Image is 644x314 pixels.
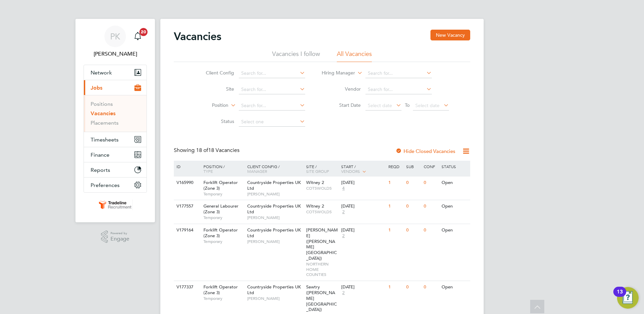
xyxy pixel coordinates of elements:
[337,50,372,62] li: All Vacancies
[440,161,469,172] div: Status
[84,26,147,58] a: PK[PERSON_NAME]
[387,224,404,237] div: 1
[304,161,340,177] div: Site /
[422,161,440,172] div: Conf
[174,30,221,43] h2: Vacancies
[175,200,198,213] div: V177557
[341,227,385,233] div: [DATE]
[203,239,244,244] span: Temporary
[341,209,346,215] span: 2
[84,178,147,192] button: Preferences
[91,85,102,91] span: Jobs
[405,177,422,189] div: 0
[239,85,305,94] input: Search for...
[341,180,385,186] div: [DATE]
[440,281,469,293] div: Open
[84,147,147,162] button: Finance
[84,50,147,58] span: Patrick Knight
[239,117,305,127] input: Select one
[91,182,120,188] span: Preferences
[84,132,147,147] button: Timesheets
[195,70,234,76] label: Client Config
[75,19,155,222] nav: Main navigation
[341,168,360,174] span: Vendors
[246,161,304,177] div: Client Config /
[203,215,244,220] span: Temporary
[306,284,337,313] span: Sawtry ([PERSON_NAME][GEOGRAPHIC_DATA])
[84,95,147,132] div: Jobs
[203,227,238,239] span: Forklift Operator (Zone 3)
[84,199,147,210] a: Go to home page
[422,200,440,213] div: 0
[139,28,148,36] span: 20
[306,186,338,191] span: COTSWOLDS
[195,86,234,92] label: Site
[91,152,109,158] span: Finance
[322,86,361,92] label: Vendor
[247,191,303,197] span: [PERSON_NAME]
[306,168,329,174] span: Site Group
[91,167,110,173] span: Reports
[175,281,198,293] div: V177337
[91,69,112,76] span: Network
[387,177,404,189] div: 1
[306,180,324,185] span: Witney 2
[422,177,440,189] div: 0
[405,200,422,213] div: 0
[405,281,422,293] div: 0
[440,200,469,213] div: Open
[617,287,639,309] button: Open Resource Center, 13 new notifications
[196,147,208,154] span: 18 of
[91,120,119,126] a: Placements
[84,162,147,177] button: Reports
[365,69,432,78] input: Search for...
[387,161,404,172] div: Reqd
[365,85,432,94] input: Search for...
[98,199,133,210] img: tradelinerecruitment-logo-retina.png
[110,32,120,41] span: PK
[405,224,422,237] div: 0
[203,180,238,191] span: Forklift Operator (Zone 3)
[247,203,301,215] span: Countryside Properties UK Ltd
[110,236,129,242] span: Engage
[195,118,234,124] label: Status
[131,26,144,47] a: 20
[247,215,303,220] span: [PERSON_NAME]
[91,101,113,107] a: Positions
[175,177,198,189] div: V165990
[101,230,130,243] a: Powered byEngage
[340,161,387,178] div: Start /
[422,281,440,293] div: 0
[387,281,404,293] div: 1
[247,180,301,191] span: Countryside Properties UK Ltd
[91,136,119,143] span: Timesheets
[247,239,303,244] span: [PERSON_NAME]
[405,161,422,172] div: Sub
[422,224,440,237] div: 0
[306,227,338,261] span: [PERSON_NAME] ([PERSON_NAME][GEOGRAPHIC_DATA])
[341,284,385,290] div: [DATE]
[239,101,305,111] input: Search for...
[617,292,623,301] div: 13
[175,224,198,237] div: V179164
[203,203,238,215] span: General Labourer (Zone 3)
[341,233,346,239] span: 2
[198,161,246,177] div: Position /
[203,296,244,301] span: Temporary
[84,65,147,80] button: Network
[203,191,244,197] span: Temporary
[175,161,198,172] div: ID
[190,102,228,109] label: Position
[247,168,267,174] span: Manager
[196,147,239,154] span: 18 Vacancies
[430,30,470,40] button: New Vacancy
[368,102,392,108] span: Select date
[239,69,305,78] input: Search for...
[110,230,129,236] span: Powered by
[247,227,301,239] span: Countryside Properties UK Ltd
[174,147,241,154] div: Showing
[247,296,303,301] span: [PERSON_NAME]
[341,203,385,209] div: [DATE]
[91,110,116,117] a: Vacancies
[403,101,412,109] span: To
